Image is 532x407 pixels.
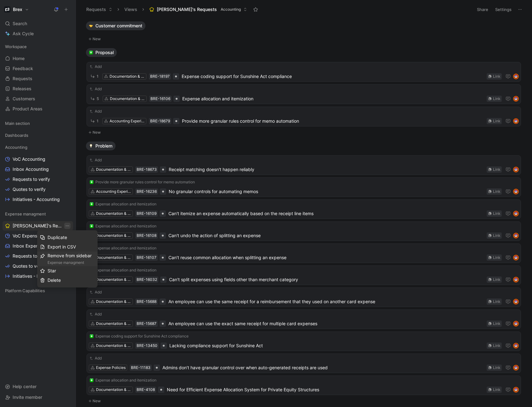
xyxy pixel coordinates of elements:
div: Remove from sidebar [48,252,95,266]
div: Expense managment [48,259,95,266]
span: Delete [48,277,61,283]
span: Star [48,268,56,273]
span: Duplicate [48,235,67,240]
span: Export in CSV [48,244,76,249]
